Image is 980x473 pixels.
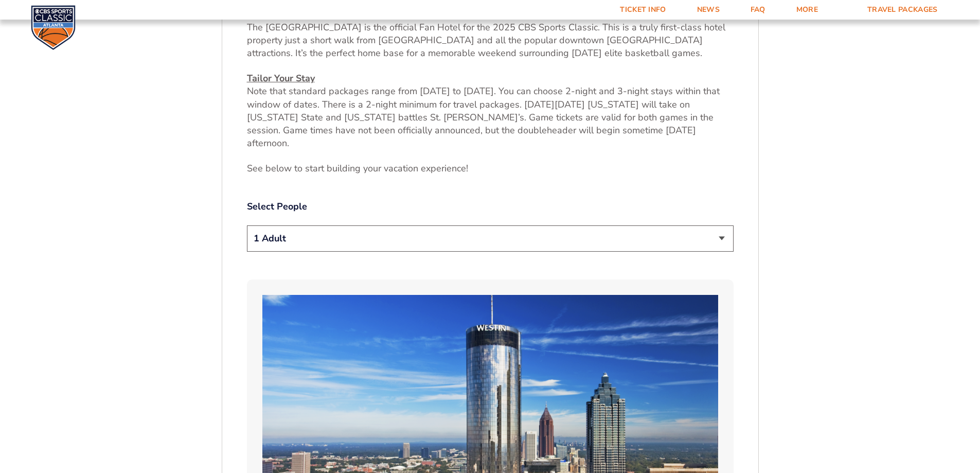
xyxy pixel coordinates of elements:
[247,72,315,84] u: Tailor Your Stay
[247,162,734,175] p: See below to start building your vacation experience!
[31,5,76,50] img: CBS Sports Classic
[247,200,734,213] label: Select People
[247,72,734,150] p: Note that standard packages range from [DATE] to [DATE]. You can choose 2-night and 3-night stays...
[247,8,734,60] p: The [GEOGRAPHIC_DATA] is the official Fan Hotel for the 2025 CBS Sports Classic. This is a truly ...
